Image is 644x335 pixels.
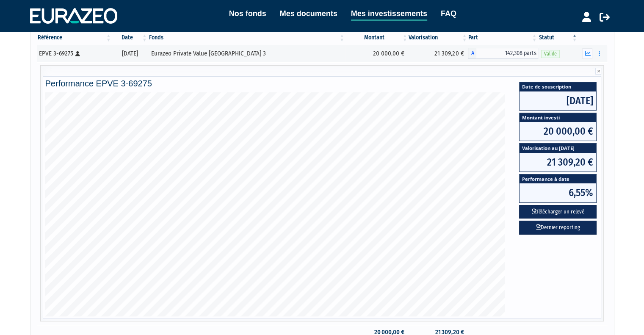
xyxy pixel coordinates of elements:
td: 20 000,00 € [345,45,409,62]
span: [DATE] [520,91,596,110]
span: Valorisation au [DATE] [520,144,596,152]
div: [DATE] [115,49,145,58]
th: Statut : activer pour trier la colonne par ordre d&eacute;croissant [538,30,578,45]
span: 20 000,00 € [520,122,596,141]
div: EPVE 3-69275 [39,49,109,58]
div: A - Eurazeo Private Value Europe 3 [468,48,538,59]
div: Eurazeo Private Value [GEOGRAPHIC_DATA] 3 [151,49,343,58]
img: 1732889491-logotype_eurazeo_blanc_rvb.png [30,8,117,23]
span: Valide [541,50,560,58]
button: Télécharger un relevé [519,205,597,219]
span: Performance à date [520,174,596,183]
span: 6,55% [520,183,596,202]
th: Montant: activer pour trier la colonne par ordre croissant [345,30,409,45]
span: 21 309,20 € [520,153,596,172]
th: Part: activer pour trier la colonne par ordre croissant [468,30,538,45]
a: Mes investissements [351,8,427,21]
a: Nos fonds [229,8,266,19]
span: A [468,48,476,59]
th: Fonds: activer pour trier la colonne par ordre croissant [148,30,345,45]
h4: Performance EPVE 3-69275 [45,79,599,88]
span: 142,308 parts [476,48,538,59]
i: [Français] Personne physique [75,51,80,56]
th: Référence : activer pour trier la colonne par ordre croissant [37,30,112,45]
a: Mes documents [280,8,337,19]
a: FAQ [441,8,456,19]
span: Date de souscription [520,82,596,91]
span: Montant investi [520,113,596,122]
th: Date: activer pour trier la colonne par ordre croissant [112,30,148,45]
td: 21 309,20 € [409,45,468,62]
th: Valorisation: activer pour trier la colonne par ordre croissant [409,30,468,45]
a: Dernier reporting [519,221,597,235]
